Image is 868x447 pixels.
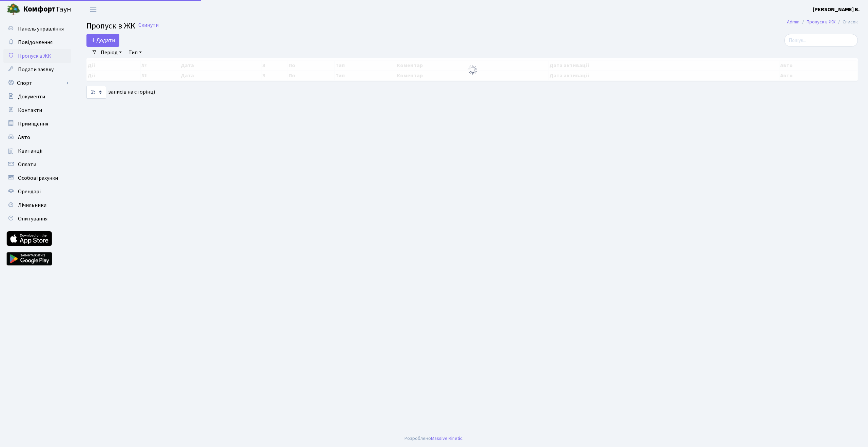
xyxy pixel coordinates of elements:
span: Контакти [18,106,42,114]
a: Опитування [3,212,71,226]
a: Пропуск в ЖК [3,49,71,63]
a: Авто [3,131,71,144]
a: Панель управління [3,22,71,36]
label: записів на сторінці [86,86,155,99]
a: Період [98,47,124,58]
a: Повідомлення [3,36,71,49]
a: Додати [86,34,119,47]
span: Орендарі [18,188,41,195]
a: Тип [126,47,144,58]
a: Admin [787,18,800,25]
a: Квитанції [3,144,71,158]
nav: breadcrumb [777,15,868,29]
a: Лічильники [3,198,71,212]
a: Пропуск в ЖК [807,18,835,25]
li: Список [835,18,858,26]
a: Спорт [3,76,71,90]
a: [PERSON_NAME] В. [813,5,860,14]
span: Таун [23,4,71,15]
span: Додати [91,37,115,44]
span: Квитанції [18,147,43,155]
button: Переключити навігацію [85,4,102,15]
input: Пошук... [784,34,858,47]
a: Особові рахунки [3,171,71,185]
a: Скинути [138,22,159,28]
span: Лічильники [18,201,46,209]
span: Подати заявку [18,66,54,73]
b: Комфорт [23,4,56,15]
a: Документи [3,90,71,103]
a: Оплати [3,158,71,171]
a: Орендарі [3,185,71,198]
a: Massive Kinetic [431,435,462,442]
a: Контакти [3,103,71,117]
select: записів на сторінці [86,86,106,99]
span: Приміщення [18,120,48,128]
span: Документи [18,93,45,100]
img: Обробка... [467,64,478,75]
div: Розроблено . [405,435,463,442]
span: Опитування [18,215,47,222]
img: logo.png [7,3,20,16]
span: Пропуск в ЖК [18,52,51,60]
span: Панель управління [18,25,64,33]
span: Авто [18,134,30,141]
span: Пропуск в ЖК [86,20,135,32]
a: Приміщення [3,117,71,131]
span: Оплати [18,161,36,168]
a: Подати заявку [3,63,71,76]
span: Особові рахунки [18,174,58,182]
span: Повідомлення [18,39,53,46]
